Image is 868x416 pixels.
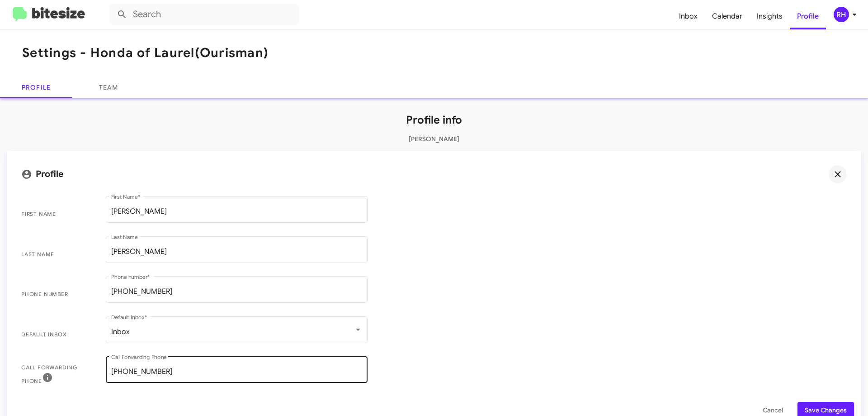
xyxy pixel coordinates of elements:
a: Profile [790,3,826,29]
div: RH [834,7,849,22]
h1: Settings - Honda of Laurel [22,46,269,60]
span: Inbox [111,327,130,336]
span: Phone number [21,290,92,299]
button: RH [826,7,858,22]
span: (Ourisman) [195,45,269,61]
a: Calendar [705,3,750,29]
a: Team [72,77,145,98]
mat-card-title: Profile [21,165,847,183]
span: Call Forwarding Phone [21,363,92,386]
a: Insights [750,3,790,29]
p: [PERSON_NAME] [7,134,861,143]
span: First Name [21,210,92,219]
input: Search [109,4,299,25]
input: Example: John [111,207,362,215]
span: Default Inbox [21,330,92,339]
input: Example: Wick [111,248,362,256]
input: +000 000000000 [111,287,362,296]
span: Last Name [21,250,92,259]
input: +000 000000000 [111,368,362,376]
h1: Profile info [7,113,861,127]
a: Inbox [672,3,705,29]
